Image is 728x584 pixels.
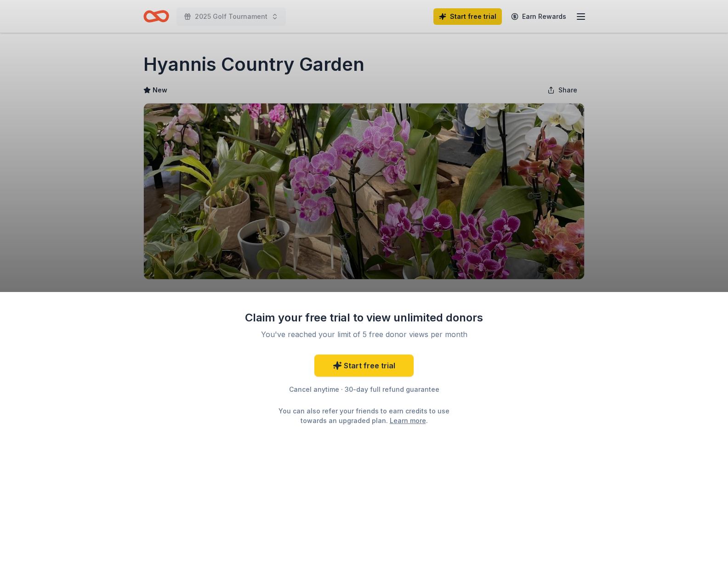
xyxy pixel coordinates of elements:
[314,355,414,377] a: Start free trial
[390,416,426,425] a: Learn more
[245,384,483,395] div: Cancel anytime · 30-day full refund guarantee
[270,406,458,425] div: You can also refer your friends to earn credits to use towards an upgraded plan. .
[256,329,472,340] div: You've reached your limit of 5 free donor views per month
[245,310,483,325] div: Claim your free trial to view unlimited donors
